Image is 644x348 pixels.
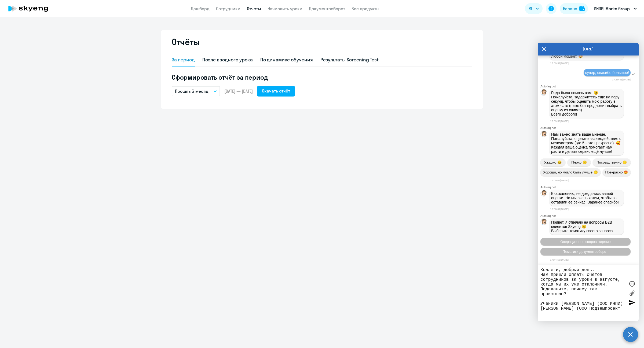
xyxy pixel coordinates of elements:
[525,3,543,14] button: RU
[603,168,631,176] button: Прекрасно 😍
[224,88,253,94] span: [DATE] — [DATE]
[563,5,577,12] div: Баланс
[268,6,302,11] a: Начислить уроки
[260,56,313,63] div: По динамике обучения
[216,6,240,11] a: Сотрудники
[560,3,588,14] button: Балансbalance
[540,126,639,129] div: Autofaq bot
[175,88,208,94] p: Прошлый месяц
[551,220,614,233] span: Привет, я отвечаю на вопросы B2B клиентов Skyeng 🙂 Выберите тематику своего запроса.
[540,158,565,166] button: Ужасно 😖
[541,131,547,139] img: bot avatar
[551,91,622,116] p: Рада была помочь вам. 🙂 Пожалуйста, задержитесь еще на пару секунд, чтобы оценить мою работу в эт...
[247,6,261,11] a: Отчеты
[560,240,611,244] span: Операционное сопровождение
[550,62,569,65] time: 17:59:32[DATE]
[550,258,569,261] time: 17:44:56[DATE]
[320,56,379,63] div: Результаты Screening Test
[543,170,598,174] span: Хорошо, но могло быть лучше 🙂
[540,248,631,256] button: Тематики документооборот
[191,6,210,11] a: Дашборд
[202,56,253,63] div: После вводного урока
[605,170,628,174] span: Прекрасно 😍
[540,268,625,319] textarea: Коллеги, добрый день. Нам пришли оплаты счетов сотрудников за уроки в августе, когда мы их уже от...
[579,6,585,11] img: balance
[550,208,569,210] time: 18:30:07[DATE]
[172,73,472,82] h5: Сформировать отчёт за период
[172,56,195,63] div: За период
[540,168,601,176] button: Хорошо, но могло быть лучше 🙂
[540,214,639,217] div: Autofaq bot
[550,179,569,182] time: 18:00:07[DATE]
[628,289,636,297] label: Лимит 10 файлов
[597,160,627,164] span: Посредственно 😑
[541,89,547,97] img: bot avatar
[541,190,547,198] img: bot avatar
[262,88,290,94] div: Скачать отчёт
[352,6,379,11] a: Все продукты
[540,186,639,189] div: Autofaq bot
[571,160,587,164] span: Плохо ☹️
[568,158,591,166] button: Плохо ☹️
[594,5,630,12] p: ИНПИ, Marks Group
[541,219,547,227] img: bot avatar
[591,2,639,15] button: ИНПИ, Marks Group
[550,120,569,123] time: 17:59:59[DATE]
[544,160,561,164] span: Ужасно 😖
[529,5,533,12] span: RU
[309,6,345,11] a: Документооборот
[540,238,631,246] button: Операционное сопровождение
[551,132,622,154] span: Нам важно знать ваше мнение. Пожалуйста, оцените взаимодействие с менеджером (где 5 - это прекрас...
[540,85,639,88] div: Autofaq bot
[172,36,200,47] h2: Отчёты
[563,250,608,254] span: Тематики документооборот
[593,158,631,166] button: Посредственно 😑
[612,78,631,81] time: 17:59:41[DATE]
[257,86,295,97] button: Скачать отчёт
[172,86,220,96] button: Прошлый месяц
[551,191,619,204] span: К сожалению, не дождались вашей оценки. Но мы очень хотим, чтобы вы оставили ее сейчас. Заранее с...
[585,71,629,75] span: супер, спасибо большое!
